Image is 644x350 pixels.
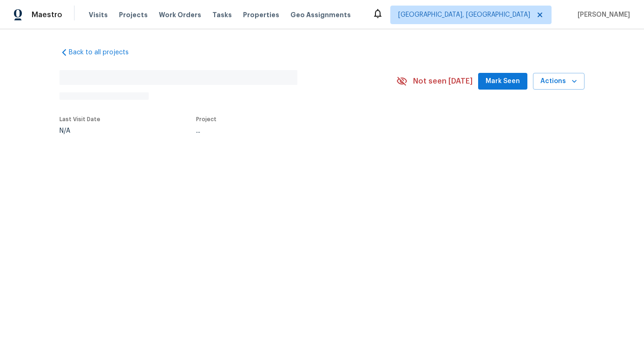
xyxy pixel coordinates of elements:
span: Not seen [DATE] [413,77,473,86]
span: Maestro [32,10,62,19]
span: Geo Assignments [290,10,351,19]
span: Projects [119,10,148,19]
span: Actions [540,76,577,87]
span: Mark Seen [486,76,520,87]
span: Project [196,117,217,122]
a: Back to all projects [59,48,149,57]
button: Actions [533,73,585,90]
div: N/A [59,128,100,134]
span: Visits [89,10,108,19]
span: Last Visit Date [59,117,100,122]
div: ... [196,128,375,134]
span: Properties [243,10,279,19]
button: Mark Seen [478,73,527,90]
span: Work Orders [159,10,201,19]
span: [PERSON_NAME] [574,10,630,19]
span: [GEOGRAPHIC_DATA], [GEOGRAPHIC_DATA] [398,10,530,19]
span: Tasks [212,12,232,18]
